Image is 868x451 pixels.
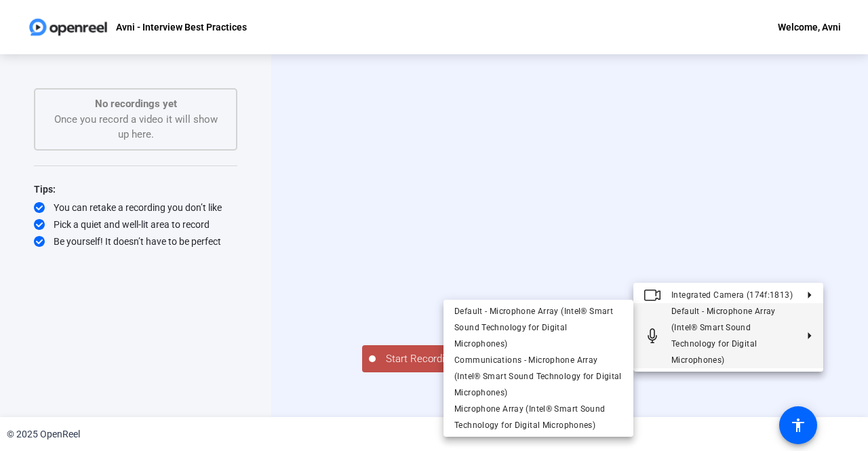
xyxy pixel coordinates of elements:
[671,290,793,299] span: Integrated Camera (174f:1813)
[454,404,606,430] span: Microphone Array (Intel® Smart Sound Technology for Digital Microphones)
[454,355,622,397] span: Communications - Microphone Array (Intel® Smart Sound Technology for Digital Microphones)
[454,307,613,349] span: Default - Microphone Array (Intel® Smart Sound Technology for Digital Microphones)
[644,286,660,302] mat-icon: Video camera
[671,307,776,365] span: Default - Microphone Array (Intel® Smart Sound Technology for Digital Microphones)
[644,328,660,344] mat-icon: Microphone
